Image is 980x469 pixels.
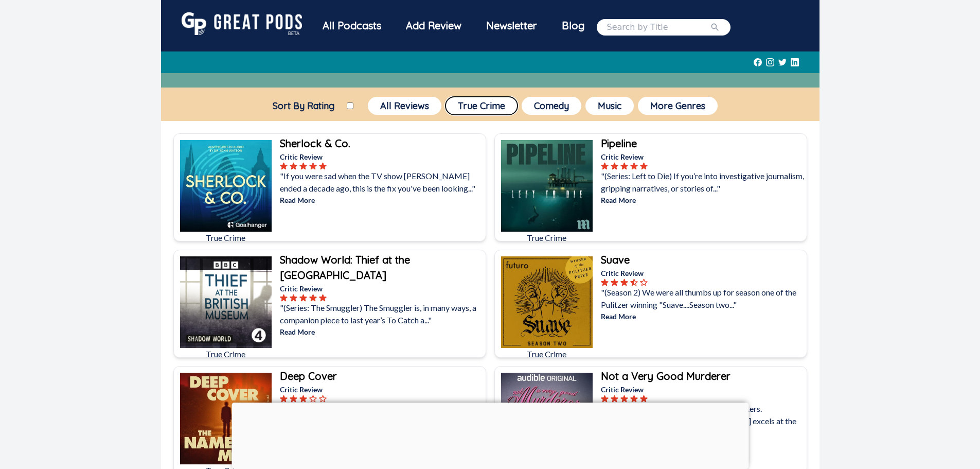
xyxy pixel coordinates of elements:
[494,250,807,358] a: SuaveTrue CrimeSuaveCritic Review"(Season 2) We were all thumbs up for season one of the Pulitzer...
[310,12,394,39] div: All Podcasts
[180,232,272,244] p: True Crime
[601,311,805,322] p: Read More
[601,384,805,395] p: Critic Review
[601,137,637,150] b: Pipeline
[280,302,484,326] p: "(Series: The Smuggler) The Smuggler is, in many ways, a companion piece to last year’s To Catch ...
[474,12,549,42] a: Newsletter
[280,384,484,395] p: Critic Review
[280,137,350,150] b: Sherlock & Co.
[280,283,484,294] p: Critic Review
[601,253,630,266] b: Suave
[280,370,337,383] b: Deep Cover
[583,95,636,117] a: Music
[585,97,634,115] button: Music
[280,151,484,162] p: Critic Review
[310,12,394,42] a: All Podcasts
[260,100,347,112] label: Sort By Rating
[394,12,474,39] a: Add Review
[446,97,518,115] button: True Crime
[601,151,805,162] p: Critic Review
[520,95,583,117] a: Comedy
[607,21,710,33] input: Search by Title
[501,232,593,244] p: True Crime
[173,250,486,358] a: Shadow World: Thief at the British MuseumTrue CrimeShadow World: Thief at the [GEOGRAPHIC_DATA]Cr...
[601,268,805,279] p: Critic Review
[280,195,484,205] p: Read More
[501,256,593,348] img: Suave
[180,373,272,464] img: Deep Cover
[601,370,730,383] b: Not a Very Good Murderer
[280,326,484,337] p: Read More
[173,133,486,241] a: Sherlock & Co.True CrimeSherlock & Co.Critic Review"If you were sad when the TV show [PERSON_NAME...
[368,97,441,115] button: All Reviews
[182,12,302,35] img: GreatPods
[494,133,807,241] a: PipelineTrue CrimePipelineCritic Review"(Series: Left to Die) If you’re into investigative journa...
[501,348,593,360] p: True Crime
[180,348,272,360] p: True Crime
[549,12,597,39] a: Blog
[638,97,718,115] button: More Genres
[231,403,749,466] iframe: Advertisement
[280,170,484,195] p: "If you were sad when the TV show [PERSON_NAME] ended a decade ago, this is the fix you've been l...
[180,140,272,232] img: Sherlock & Co.
[366,95,443,117] a: All Reviews
[601,170,805,195] p: "(Series: Left to Die) If you’re into investigative journalism, gripping narratives, or stories o...
[443,95,520,117] a: True Crime
[522,97,581,115] button: Comedy
[474,12,549,39] div: Newsletter
[280,253,410,282] b: Shadow World: Thief at the [GEOGRAPHIC_DATA]
[601,286,805,311] p: "(Season 2) We were all thumbs up for season one of the Pulitzer winning "Suave....Season two..."
[501,373,593,464] img: Not a Very Good Murderer
[180,256,272,348] img: Shadow World: Thief at the British Museum
[501,140,593,232] img: Pipeline
[601,195,805,205] p: Read More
